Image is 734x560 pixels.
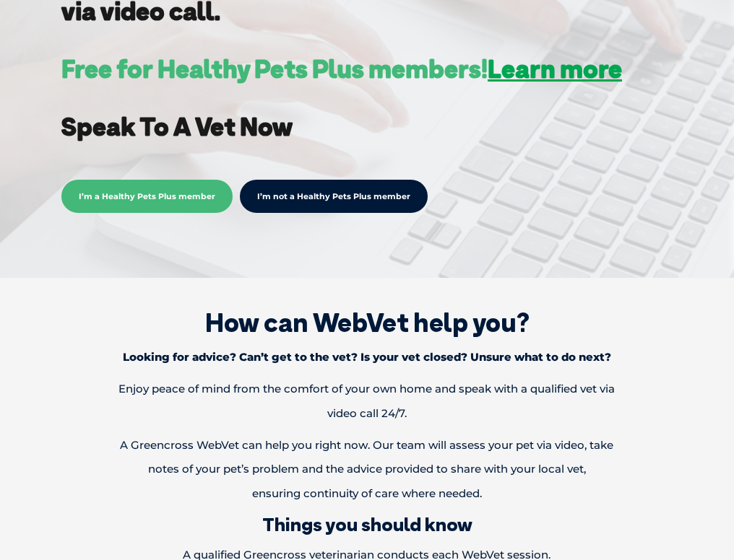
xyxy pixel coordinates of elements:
p: Enjoy peace of mind from the comfort of your own home and speak with a qualified vet via video ca... [91,377,644,426]
a: I’m a Healthy Pets Plus member [61,189,233,202]
span: I’m a Healthy Pets Plus member [61,180,233,213]
h1: How can WebVet help you? [22,307,712,338]
a: I’m not a Healthy Pets Plus member [240,180,428,213]
h2: Things you should know [22,513,712,535]
a: Learn more [488,53,622,84]
p: A Greencross WebVet can help you right now. Our team will assess your pet via video, take notes o... [91,433,644,506]
h3: Free for Healthy Pets Plus members! [61,56,622,82]
p: Looking for advice? Can’t get to the vet? Is your vet closed? Unsure what to do next? [91,345,644,369]
strong: Speak To A Vet Now [61,110,293,142]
